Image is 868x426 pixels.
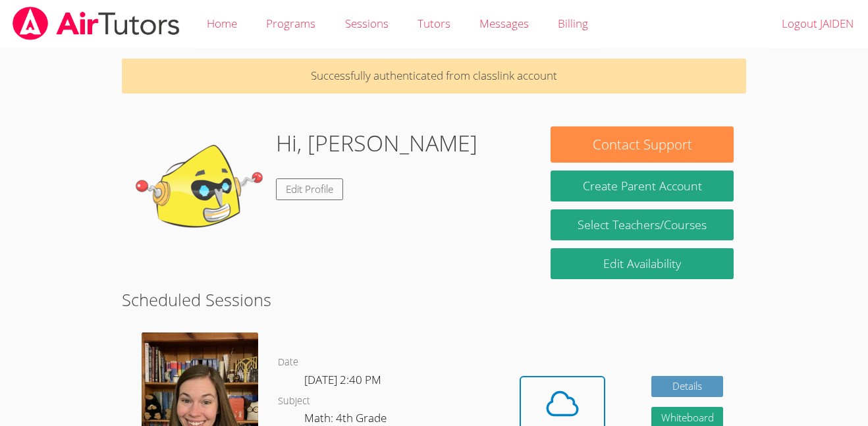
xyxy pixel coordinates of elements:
span: Messages [479,16,529,31]
dt: Date [278,354,298,371]
a: Select Teachers/Courses [551,209,734,240]
h2: Scheduled Sessions [122,287,747,312]
button: Create Parent Account [551,171,734,201]
a: Edit Availability [551,248,734,279]
p: Successfully authenticated from classlink account [122,59,747,93]
a: Edit Profile [276,178,343,200]
img: airtutors_banner-c4298cdbf04f3fff15de1276eac7730deb9818008684d7c2e4769d2f7ddbe033.png [11,7,181,40]
a: Details [651,376,724,398]
h1: Hi, [PERSON_NAME] [276,126,477,160]
span: [DATE] 2:40 PM [304,372,381,387]
img: default.png [134,126,265,258]
dt: Subject [278,393,310,410]
button: Contact Support [551,126,734,163]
